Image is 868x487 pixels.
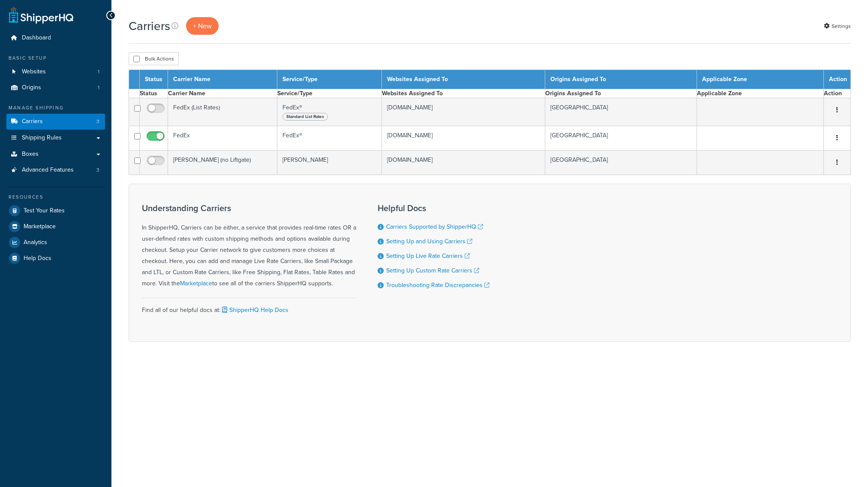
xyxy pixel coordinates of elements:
li: Websites [6,64,105,80]
th: Applicable Zone [697,70,823,89]
a: ShipperHQ Help Docs [220,306,288,315]
a: Advanced Features 3 [6,162,105,178]
span: Boxes [22,151,39,158]
a: Websites 1 [6,64,105,80]
th: Origins Assigned To [545,89,697,98]
td: [DOMAIN_NAME] [382,126,545,151]
td: [PERSON_NAME] [277,151,382,175]
td: [GEOGRAPHIC_DATA] [545,126,697,151]
a: Setting Up Custom Rate Carriers [386,266,479,275]
span: Help Docs [24,255,51,262]
h1: Carriers [129,18,170,34]
a: ShipperHQ Home [9,6,73,24]
td: [DOMAIN_NAME] [382,98,545,126]
td: [GEOGRAPHIC_DATA] [545,151,697,175]
td: [DOMAIN_NAME] [382,151,545,175]
a: Settings [824,20,851,32]
a: Help Docs [6,251,105,266]
th: Websites Assigned To [382,70,545,89]
span: Origins [22,84,41,91]
div: Basic Setup [6,54,105,62]
span: Marketplace [24,223,56,230]
a: Dashboard [6,30,105,46]
td: FedEx (List Rates) [168,98,277,126]
li: Origins [6,80,105,96]
th: Action [824,89,851,98]
span: Carriers [22,118,43,125]
th: Status [140,70,168,89]
a: + New [186,17,219,35]
a: Shipping Rules [6,130,105,146]
th: Applicable Zone [697,89,823,98]
th: Status [140,89,168,98]
span: 3 [96,166,99,174]
span: Test Your Rates [24,207,65,215]
div: In ShipperHQ, Carriers can be either, a service that provides real-time rates OR a user-defined r... [142,203,356,289]
span: Dashboard [22,34,51,42]
span: Analytics [24,239,47,246]
a: Test Your Rates [6,203,105,218]
a: Origins 1 [6,80,105,96]
div: Resources [6,194,105,201]
div: Manage Shipping [6,104,105,112]
th: Origins Assigned To [545,70,697,89]
span: Standard List Rates [282,113,328,121]
td: FedEx® [277,98,382,126]
th: Carrier Name [168,89,277,98]
span: Websites [22,68,46,76]
th: Carrier Name [168,70,277,89]
li: Carriers [6,114,105,130]
th: Websites Assigned To [382,89,545,98]
a: Carriers 3 [6,114,105,130]
a: Setting Up Live Rate Carriers [386,251,470,260]
a: Carriers Supported by ShipperHQ [386,222,483,231]
td: [PERSON_NAME] (no Liftgate) [168,151,277,175]
span: 3 [96,118,99,125]
a: Boxes [6,146,105,162]
td: FedEx® [277,126,382,151]
h3: Understanding Carriers [142,203,356,213]
a: Setting Up and Using Carriers [386,237,472,246]
div: Find all of our helpful docs at: [142,298,356,316]
td: FedEx [168,126,277,151]
a: Troubleshooting Rate Discrepancies [386,281,490,290]
span: Shipping Rules [22,134,62,142]
span: Advanced Features [22,166,74,174]
span: 1 [98,68,99,76]
a: Analytics [6,235,105,250]
th: Action [824,70,851,89]
th: Service/Type [277,89,382,98]
button: Bulk Actions [129,52,179,65]
th: Service/Type [277,70,382,89]
a: Marketplace [180,279,212,288]
h3: Helpful Docs [378,203,490,213]
a: Marketplace [6,219,105,234]
span: 1 [98,84,99,91]
li: Advanced Features [6,162,105,178]
td: [GEOGRAPHIC_DATA] [545,98,697,126]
